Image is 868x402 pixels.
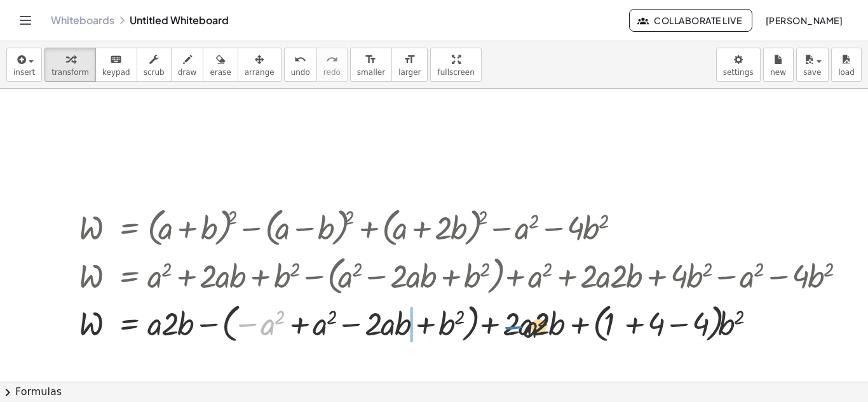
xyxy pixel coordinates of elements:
span: larger [398,68,421,77]
span: scrub [144,68,165,77]
button: [PERSON_NAME] [755,9,853,32]
button: format_sizelarger [391,48,428,82]
button: scrub [137,48,172,82]
span: load [838,68,855,77]
span: smaller [357,68,385,77]
span: arrange [245,68,275,77]
span: save [803,68,821,77]
i: redo [326,52,338,67]
button: Collaborate Live [629,9,752,32]
span: keypad [102,68,130,77]
span: fullscreen [437,68,474,77]
i: keyboard [110,52,122,67]
button: save [796,48,829,82]
span: insert [13,68,35,77]
button: transform [44,48,96,82]
span: Collaborate Live [640,15,742,26]
button: erase [203,48,238,82]
span: [PERSON_NAME] [765,15,843,26]
button: fullscreen [430,48,481,82]
button: Toggle navigation [15,10,36,30]
button: load [831,48,862,82]
span: new [770,68,786,77]
button: insert [6,48,42,82]
span: erase [210,68,231,77]
button: arrange [238,48,281,82]
button: redoredo [316,48,348,82]
button: keyboardkeypad [95,48,137,82]
button: settings [716,48,761,82]
button: format_sizesmaller [350,48,392,82]
i: format_size [403,52,416,67]
i: undo [294,52,306,67]
span: redo [323,68,341,77]
span: undo [291,68,310,77]
button: draw [171,48,204,82]
span: transform [51,68,89,77]
i: format_size [365,52,377,67]
a: Whiteboards [51,14,114,27]
span: settings [723,68,754,77]
span: draw [178,68,197,77]
button: undoundo [284,48,317,82]
button: new [763,48,794,82]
